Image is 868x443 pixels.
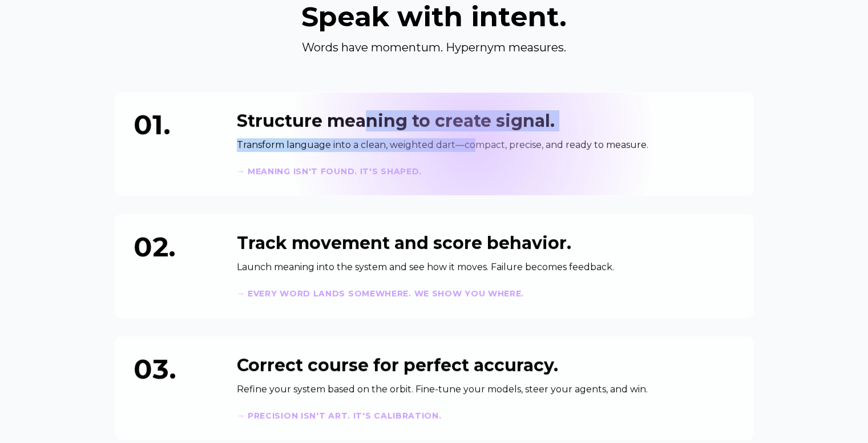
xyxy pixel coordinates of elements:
[237,138,735,152] p: Transform language into a clean, weighted dart—compact, precise, and ready to measure.
[134,111,219,138] div: 01.
[237,166,422,176] strong: → Meaning isn't found. It's shaped.
[237,355,735,376] h3: Correct course for perfect accuracy.
[134,233,219,260] div: 02.
[237,382,735,396] p: Refine your system based on the orbit. Fine-tune your models, steer your agents, and win.
[237,410,442,421] strong: → Precision isn't art. It's calibration.
[237,233,735,253] h3: Track movement and score behavior.
[215,39,653,55] p: Words have momentum. Hypernym measures.
[237,288,524,299] strong: → Every word lands somewhere. We show you where.
[237,260,735,274] p: Launch meaning into the system and see how it moves. Failure becomes feedback.
[134,355,219,382] div: 03.
[237,111,735,131] h3: Structure meaning to create signal.
[115,3,754,30] h2: Speak with intent.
